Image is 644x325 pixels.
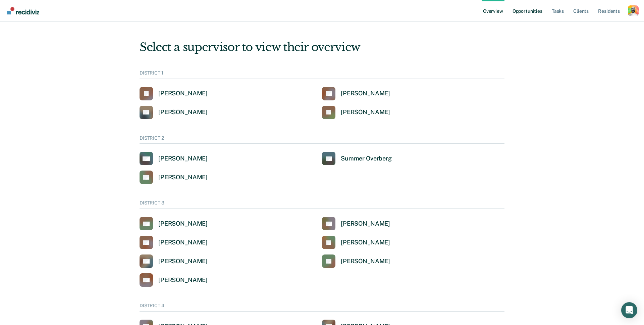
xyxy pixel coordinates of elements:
div: [PERSON_NAME] [158,155,208,162]
div: Select a supervisor to view their overview [140,40,504,54]
div: Summer Overberg [341,155,392,162]
a: [PERSON_NAME] [140,171,208,184]
a: [PERSON_NAME] [322,254,390,268]
div: [PERSON_NAME] [341,239,390,246]
a: [PERSON_NAME] [140,106,208,119]
div: DISTRICT 3 [140,200,504,209]
a: [PERSON_NAME] [140,254,208,268]
div: DISTRICT 2 [140,135,504,144]
div: [PERSON_NAME] [158,108,208,116]
a: [PERSON_NAME] [322,236,390,249]
a: [PERSON_NAME] [140,236,208,249]
a: [PERSON_NAME] [140,87,208,100]
a: [PERSON_NAME] [140,217,208,230]
a: [PERSON_NAME] [322,87,390,100]
a: [PERSON_NAME] [140,273,208,287]
a: [PERSON_NAME] [140,152,208,165]
button: Profile dropdown button [628,5,639,16]
div: [PERSON_NAME] [158,90,208,97]
div: [PERSON_NAME] [341,108,390,116]
a: [PERSON_NAME] [322,106,390,119]
div: [PERSON_NAME] [341,220,390,228]
a: [PERSON_NAME] [322,217,390,230]
a: Summer Overberg [322,152,392,165]
div: DISTRICT 1 [140,70,504,79]
div: [PERSON_NAME] [158,220,208,228]
div: [PERSON_NAME] [158,276,208,284]
div: [PERSON_NAME] [158,258,208,265]
div: [PERSON_NAME] [341,90,390,97]
div: [PERSON_NAME] [341,258,390,265]
img: Recidiviz [7,7,39,14]
div: [PERSON_NAME] [158,174,208,181]
div: [PERSON_NAME] [158,239,208,246]
div: DISTRICT 4 [140,303,504,312]
div: Open Intercom Messenger [621,302,637,318]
